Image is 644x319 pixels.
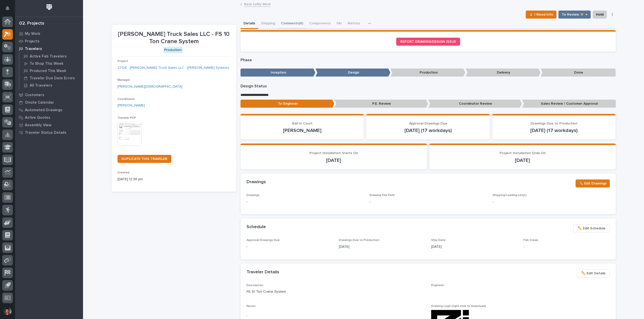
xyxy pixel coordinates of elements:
[25,39,39,44] p: Projects
[19,67,83,74] a: Produced This Week
[247,284,263,287] span: Description
[45,3,54,12] img: Workspace Logo
[25,32,40,36] p: My Work
[334,19,345,29] button: FAI
[19,75,83,82] a: Traveler Due Date Errors
[339,244,425,249] p: [DATE]
[2,306,13,316] button: users-avatar
[25,108,62,112] p: Automated Drawings
[117,65,229,71] a: 27128 - [PERSON_NAME] Truck Sales LLC - [PERSON_NAME] Systems
[400,40,456,43] span: REPORT DRAWING/DESIGN ISSUE
[30,69,66,73] p: Produced This Week
[493,194,527,197] span: Shipping/Loading List(s)
[593,11,607,19] button: Hold
[529,12,553,18] span: ⏳ I Need Info
[431,305,486,308] span: Drawing Logo (right-click to download)
[522,100,616,108] p: Sales Review / Customer Approval
[30,83,52,88] p: All Travelers
[578,225,606,231] span: ✏️ Edit Schedule
[409,122,447,125] span: Approval Drawings Due
[15,37,83,45] a: Projects
[15,91,83,99] a: Customers
[576,179,610,187] button: ✏️ Edit Drawings
[498,127,610,134] p: [DATE] (17 workdays)
[240,69,315,77] p: Inception
[334,100,428,108] p: P.E. Review
[372,127,484,134] p: [DATE] (17 workdays)
[247,199,364,205] p: -
[19,53,83,60] a: Active Fab Travelers
[531,122,577,125] span: Drawings Due to Production
[466,69,541,77] p: Delivery
[278,19,306,29] button: Comments (6)
[435,157,610,163] p: [DATE]
[431,244,517,249] p: [DATE]
[500,151,546,155] span: Project Installation Ends On
[247,244,333,249] p: -
[493,199,610,205] p: -
[117,155,171,163] a: DUPLICATE THIS TRAVELER
[25,93,44,97] p: Customers
[244,1,271,7] a: Back toMy Work
[117,177,230,182] p: [DATE] 12:38 pm
[596,12,603,18] span: Hold
[117,103,145,108] a: [PERSON_NAME]
[30,76,75,81] p: Traveler Due Date Errors
[19,21,44,26] div: 02. Projects
[247,305,256,308] span: Notes
[428,100,522,108] p: Coordinator Review
[247,194,260,197] span: Drawings
[581,270,606,276] span: ✏️ Edit Details
[117,60,128,63] span: Project
[25,100,54,105] p: Onsite Calendar
[247,157,421,163] p: [DATE]
[117,171,129,174] span: Created
[247,239,280,242] span: Approval Drawings Due
[6,6,13,14] div: Notifications
[431,239,446,242] span: Ship Date
[247,179,266,185] h2: Drawings
[19,82,83,89] a: All Travelers
[240,58,616,62] p: Phase
[370,199,371,205] p: -
[524,239,538,242] span: Fab Crews
[117,31,230,45] p: [PERSON_NAME] Truck Sales LLC - FS 10 Ton Crane System
[579,180,607,186] span: ✏️ Edit Drawings
[163,47,183,53] div: Production
[370,194,395,197] span: Drawing File Path
[2,3,13,14] button: Notifications
[117,84,182,89] a: [PERSON_NAME][DEMOGRAPHIC_DATA]
[15,114,83,121] a: Active Quotes
[292,122,312,125] span: Ball In Court
[15,99,83,106] a: Onsite Calendar
[240,19,258,29] button: Details
[15,106,83,114] a: Automated Drawings
[315,69,390,77] p: Design
[524,244,610,249] p: -
[258,19,278,29] button: Shipping
[15,30,83,37] a: My Work
[25,47,42,51] p: Travelers
[526,11,556,19] button: ⏳ I Need Info
[558,11,591,19] button: To Review 👨‍🏭 →
[390,69,465,77] p: Production
[122,157,167,161] span: DUPLICATE THIS TRAVELER
[240,100,334,108] p: To Engineer
[117,79,130,82] span: Manager
[19,60,83,67] a: To Shop This Week
[541,69,616,77] p: Done
[247,270,279,275] h2: Traveler Details
[562,12,587,18] span: To Review 👨‍🏭 →
[247,224,266,230] h2: Schedule
[30,54,67,59] p: Active Fab Travelers
[247,127,358,134] p: [PERSON_NAME]
[306,19,334,29] button: Components
[117,116,136,119] span: Traveler PDF
[117,98,135,101] span: Coordinator
[573,224,610,232] button: ✏️ Edit Schedule
[577,270,610,278] button: ✏️ Edit Details
[25,131,66,135] p: Traveler Status Details
[25,123,51,127] p: Assembly View
[15,45,83,52] a: Travelers
[240,84,616,89] p: Design Status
